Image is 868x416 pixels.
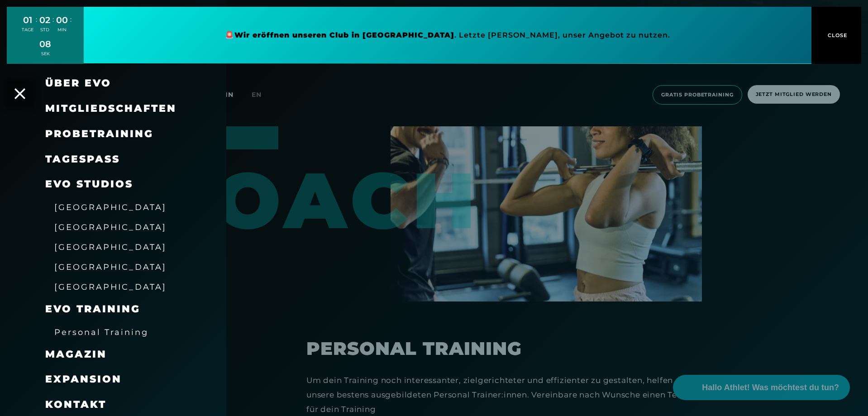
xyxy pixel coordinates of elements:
div: : [36,14,37,38]
div: : [70,14,72,38]
span: Über EVO [45,77,111,89]
div: 08 [39,38,51,51]
button: CLOSE [811,7,861,64]
div: 01 [22,14,33,27]
div: 02 [39,14,50,27]
a: Mitgliedschaften [45,102,176,115]
span: CLOSE [825,31,848,39]
div: 00 [56,14,68,27]
div: TAGE [22,27,33,33]
div: STD [39,27,50,33]
div: : [52,14,54,38]
div: SEK [39,51,51,57]
div: MIN [56,27,68,33]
